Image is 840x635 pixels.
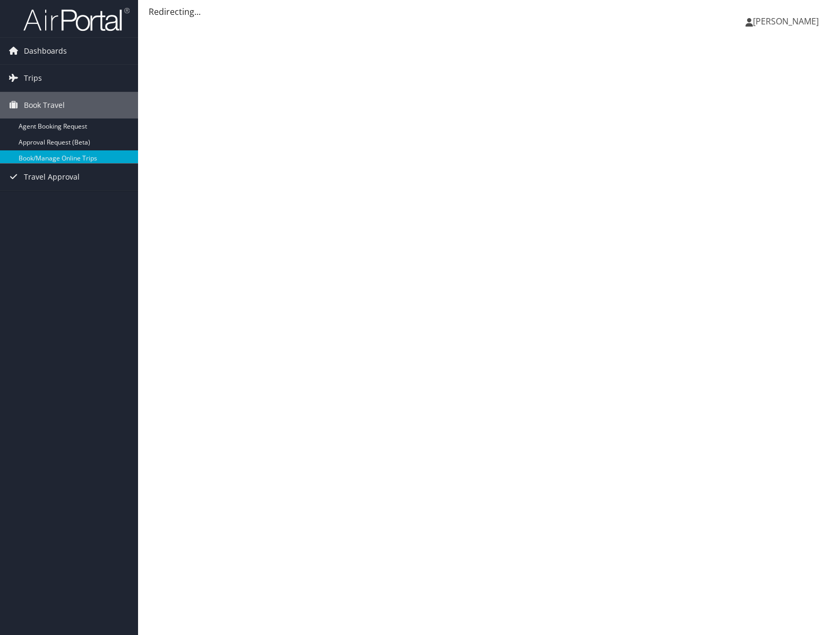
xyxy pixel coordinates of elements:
[149,5,829,18] div: Redirecting...
[24,164,80,190] span: Travel Approval
[24,65,42,91] span: Trips
[24,38,67,64] span: Dashboards
[753,15,819,27] span: [PERSON_NAME]
[745,5,829,37] a: [PERSON_NAME]
[23,7,130,32] img: airportal-logo.png
[24,92,65,118] span: Book Travel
